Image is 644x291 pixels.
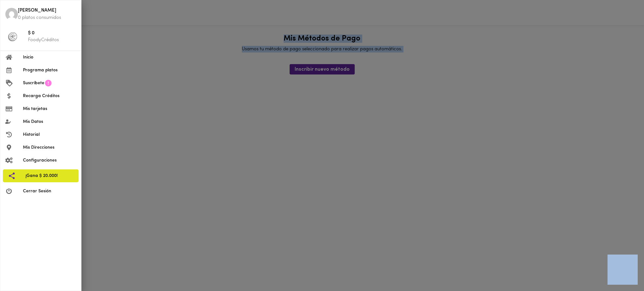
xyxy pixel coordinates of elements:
span: Recarga Créditos [23,93,76,99]
span: Mis tarjetas [23,106,76,112]
span: $ 0 [28,30,76,37]
p: 0 platos consumidos [18,14,76,21]
span: Cerrar Sesión [23,188,76,195]
img: foody-creditos-black.png [8,32,17,41]
span: Suscríbete [23,80,44,86]
span: Historial [23,131,76,138]
p: FoodyCréditos [28,37,76,43]
span: [PERSON_NAME] [18,7,76,14]
span: ¡Gana $ 20.000! [25,173,74,179]
span: Inicio [23,54,76,61]
span: Mis Datos [23,118,76,125]
span: Mis Direcciones [23,144,76,151]
iframe: Messagebird Livechat Widget [608,255,638,285]
span: Programa platos [23,67,76,74]
span: Configuraciones [23,157,76,164]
